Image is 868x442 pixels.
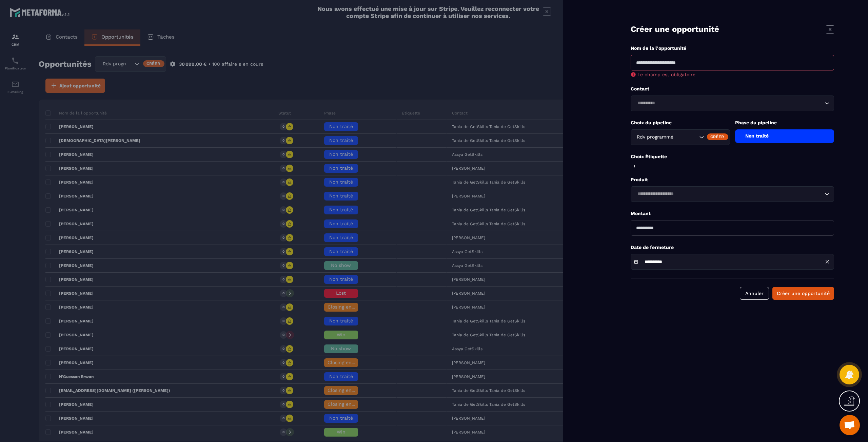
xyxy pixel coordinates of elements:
[735,120,834,126] p: Phase du pipeline
[631,45,834,51] p: Nom de la l'opportunité
[840,415,860,435] a: Ouvrir le chat
[631,244,834,251] p: Date de fermeture
[635,100,823,107] input: Search for option
[631,186,834,202] div: Search for option
[631,24,719,35] p: Créer une opportunité
[675,133,697,141] input: Search for option
[635,190,823,198] input: Search for option
[635,133,675,141] span: Rdv programmé
[631,96,834,111] div: Search for option
[631,129,730,145] div: Search for option
[637,72,695,77] span: Le champ est obligatoire
[772,287,834,300] button: Créer une opportunité
[631,120,730,126] p: Choix du pipeline
[631,153,834,160] p: Choix Étiquette
[631,210,834,217] p: Montant
[631,176,834,183] p: Produit
[707,133,728,140] div: Créer
[740,287,769,300] button: Annuler
[631,86,834,92] p: Contact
